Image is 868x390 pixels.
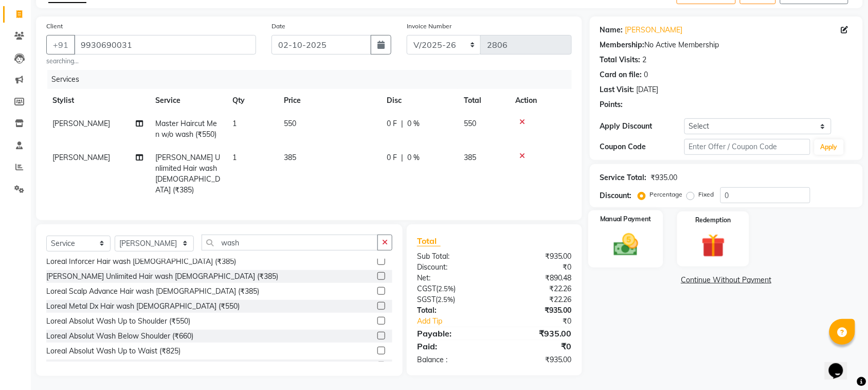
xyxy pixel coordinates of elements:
span: 385 [284,153,296,162]
div: ₹935.00 [494,251,580,262]
span: [PERSON_NAME] [52,119,110,128]
span: 550 [464,119,476,128]
button: Apply [815,139,844,155]
span: [PERSON_NAME] Unlimited Hair wash [DEMOGRAPHIC_DATA] (₹385) [155,153,220,194]
span: 2.5% [438,285,454,293]
th: Price [278,89,381,112]
th: Qty [226,89,278,112]
iframe: chat widget [825,349,858,380]
th: Disc [381,89,458,112]
div: Last Visit: [600,84,635,95]
div: Sub Total: [409,251,495,262]
small: searching... [46,57,256,66]
label: Client [46,22,63,31]
span: 0 F [387,152,397,163]
div: Services [47,70,580,89]
div: Discount: [600,190,632,201]
span: 550 [284,119,296,128]
input: Search by Name/Mobile/Email/Code [74,35,256,55]
div: Loreal Inforcer Hair wash [DEMOGRAPHIC_DATA] (₹385) [46,256,236,267]
div: 2 [643,55,647,65]
div: Service Total: [600,172,647,183]
div: ₹935.00 [494,327,580,340]
div: Total: [409,305,495,316]
span: [PERSON_NAME] [52,153,110,162]
span: 2.5% [438,295,453,304]
span: 1 [232,119,237,128]
a: [PERSON_NAME] [625,25,683,36]
label: Date [272,22,285,31]
div: ₹0 [509,316,580,327]
div: Balance : [409,354,495,365]
div: ₹935.00 [494,305,580,316]
div: ₹0 [494,262,580,273]
span: | [401,118,403,129]
th: Total [458,89,509,112]
span: Total [417,236,441,246]
th: Action [509,89,572,112]
label: Percentage [650,190,683,199]
div: [DATE] [637,84,659,95]
label: Fixed [699,190,714,199]
div: Loreal Absolut Wash Below Waist (₹935) [46,361,184,371]
input: Enter Offer / Coupon Code [684,139,810,155]
a: Add Tip [409,316,509,327]
div: ₹22.26 [494,283,580,294]
div: Loreal Absolut Wash Up to Waist (₹825) [46,346,180,357]
div: Paid: [409,340,495,352]
div: Card on file: [600,69,642,80]
span: 385 [464,153,476,162]
div: No Active Membership [600,40,853,50]
div: 0 [644,69,648,80]
button: +91 [46,35,75,55]
span: Master Haircut Men w/o wash (₹550) [155,119,217,139]
div: Loreal Absolut Wash Up to Shoulder (₹550) [46,316,190,327]
input: Search or Scan [202,235,378,251]
div: ₹22.26 [494,294,580,305]
div: Discount: [409,262,495,273]
div: ₹935.00 [651,172,678,183]
th: Stylist [46,89,149,112]
a: Continue Without Payment [592,275,861,286]
div: Points: [600,99,623,110]
div: Coupon Code [600,141,684,152]
div: ( ) [409,294,495,305]
div: Name: [600,25,623,36]
div: Loreal Metal Dx Hair wash [DEMOGRAPHIC_DATA] (₹550) [46,301,240,312]
img: _cash.svg [606,231,646,259]
div: Loreal Absolut Wash Below Shoulder (₹660) [46,331,193,342]
div: Payable: [409,327,495,340]
div: ( ) [409,283,495,294]
div: Apply Discount [600,121,684,132]
th: Service [149,89,226,112]
span: 0 % [407,118,420,129]
div: Total Visits: [600,55,641,65]
label: Invoice Number [407,22,451,31]
label: Manual Payment [600,215,652,224]
div: Net: [409,273,495,283]
span: | [401,152,403,163]
span: 0 % [407,152,420,163]
span: SGST [417,295,436,304]
div: Membership: [600,40,645,50]
span: CGST [417,284,436,293]
span: 1 [232,153,237,162]
img: _gift.svg [694,231,733,260]
div: ₹935.00 [494,354,580,365]
div: Loreal Scalp Advance Hair wash [DEMOGRAPHIC_DATA] (₹385) [46,286,259,297]
div: [PERSON_NAME] Unlimited Hair wash [DEMOGRAPHIC_DATA] (₹385) [46,271,278,282]
label: Redemption [696,216,731,225]
div: ₹0 [494,340,580,352]
div: ₹890.48 [494,273,580,283]
span: 0 F [387,118,397,129]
